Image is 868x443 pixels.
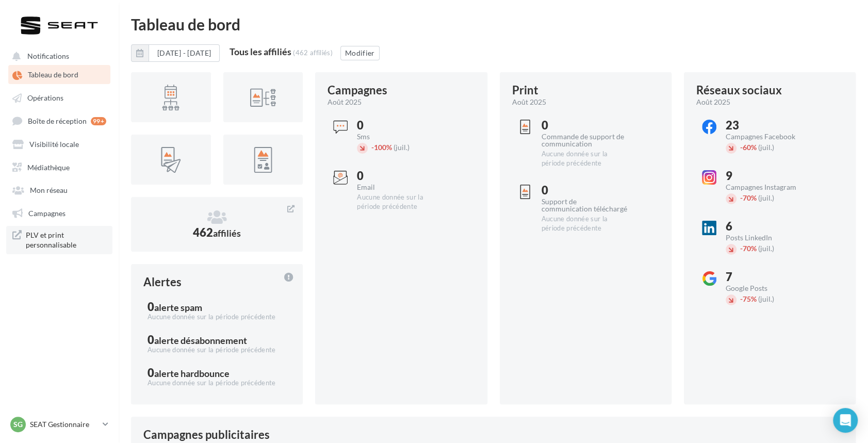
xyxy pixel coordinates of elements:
[148,346,286,355] div: Aucune donnée sur la période précédente
[6,180,112,199] a: Mon réseau
[154,303,202,312] div: alerte spam
[726,120,812,131] div: 23
[758,244,774,253] span: (juil.)
[340,46,380,60] button: Modifier
[8,415,110,434] a: SG SEAT Gestionnaire
[148,379,286,388] div: Aucune donnée sur la période précédente
[149,44,220,62] button: [DATE] - [DATE]
[726,170,812,182] div: 9
[740,143,743,152] span: -
[542,120,628,131] div: 0
[148,313,286,322] div: Aucune donnée sur la période précédente
[13,419,23,430] span: SG
[512,97,546,107] span: août 2025
[726,184,812,191] div: Campagnes Instagram
[327,85,387,96] div: Campagnes
[740,244,743,253] span: -
[28,208,65,217] span: Campagnes
[28,117,87,125] span: Boîte de réception
[143,276,182,288] div: Alertes
[512,85,538,96] div: Print
[6,88,112,107] a: Opérations
[28,71,78,79] span: Tableau de bord
[6,203,112,222] a: Campagnes
[696,85,782,96] div: Réseaux sociaux
[357,170,443,182] div: 0
[696,97,730,107] span: août 2025
[6,134,112,153] a: Visibilité locale
[30,419,99,430] p: SEAT Gestionnaire
[193,225,241,239] span: 462
[726,221,812,232] div: 6
[148,301,286,313] div: 0
[758,294,774,303] span: (juil.)
[327,97,362,107] span: août 2025
[740,294,757,303] span: 75%
[740,244,757,253] span: 70%
[758,193,774,202] span: (juil.)
[542,133,628,147] div: Commande de support de communication
[6,226,112,254] a: PLV et print personnalisable
[131,44,220,62] button: [DATE] - [DATE]
[293,48,333,57] div: (462 affiliés)
[740,143,757,152] span: 60%
[6,157,112,176] a: Médiathèque
[833,408,858,433] div: Open Intercom Messenger
[542,150,628,168] div: Aucune donnée sur la période précédente
[357,133,443,140] div: Sms
[27,162,70,171] span: Médiathèque
[6,65,112,84] a: Tableau de bord
[357,193,443,211] div: Aucune donnée sur la période précédente
[726,271,812,283] div: 7
[726,133,812,140] div: Campagnes Facebook
[91,117,106,125] div: 99+
[29,140,79,149] span: Visibilité locale
[394,143,410,152] span: (juil.)
[230,47,291,56] div: Tous les affiliés
[740,193,757,202] span: 70%
[357,120,443,131] div: 0
[26,230,106,250] span: PLV et print personnalisable
[27,93,63,102] span: Opérations
[213,227,241,239] span: affiliés
[6,111,112,130] a: Boîte de réception 99+
[154,336,247,345] div: alerte désabonnement
[27,52,69,60] span: Notifications
[740,294,743,303] span: -
[371,143,374,152] span: -
[371,143,392,152] span: 100%
[758,143,774,152] span: (juil.)
[154,369,230,378] div: alerte hardbounce
[143,429,270,440] div: Campagnes publicitaires
[357,184,443,191] div: Email
[542,198,628,212] div: Support de communication téléchargé
[726,234,812,241] div: Posts LinkedIn
[726,285,812,292] div: Google Posts
[542,215,628,233] div: Aucune donnée sur la période précédente
[30,186,68,194] span: Mon réseau
[542,185,628,196] div: 0
[148,367,286,379] div: 0
[131,17,856,32] div: Tableau de bord
[740,193,743,202] span: -
[148,334,286,346] div: 0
